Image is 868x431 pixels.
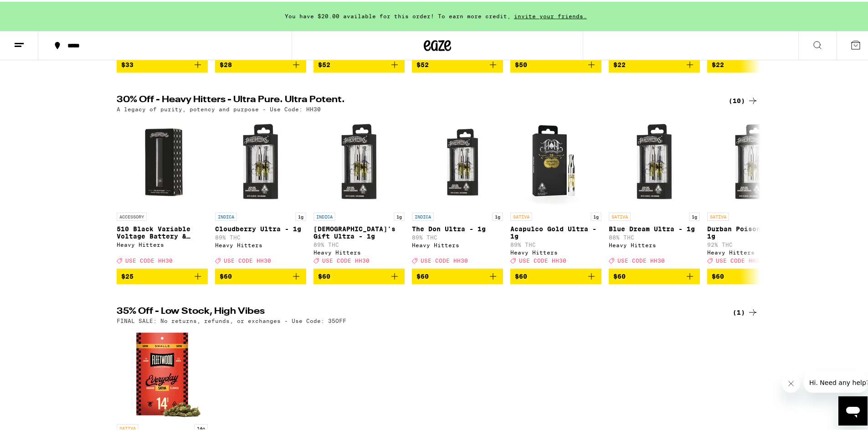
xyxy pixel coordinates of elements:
[613,59,626,67] span: $22
[609,240,700,246] div: Heavy Hitters
[215,211,237,219] p: INDICA
[215,267,306,282] button: Add to bag
[782,373,800,391] iframe: Close message
[510,211,532,219] p: SATIVA
[215,240,306,246] div: Heavy Hitters
[609,211,631,219] p: SATIVA
[318,59,330,67] span: $52
[313,211,335,219] p: INDICA
[733,305,758,316] a: (1)
[220,59,232,67] span: $28
[519,256,566,262] span: USE CODE HH30
[117,115,208,266] a: Open page for 510 Black Variable Voltage Battery & Charger from Heavy Hitters
[313,55,405,71] button: Add to bag
[609,55,700,71] button: Add to bag
[712,271,724,278] span: $60
[416,271,429,278] span: $60
[215,115,306,266] a: Open page for Cloudberry Ultra - 1g from Heavy Hitters
[313,248,405,254] div: Heavy Hitters
[117,115,208,206] img: Heavy Hitters - 510 Black Variable Voltage Battery & Charger
[117,223,208,238] p: 510 Black Variable Voltage Battery & Charger
[313,115,405,206] img: Heavy Hitters - God's Gift Ultra - 1g
[707,115,798,206] img: Heavy Hitters - Durban Poison Ultra - 1g
[804,371,868,391] iframe: Message from company
[318,271,330,278] span: $60
[707,248,798,254] div: Heavy Hitters
[515,271,527,278] span: $60
[510,115,601,266] a: Open page for Acapulco Gold Ultra - 1g from Heavy Hitters
[412,223,503,231] p: The Don Ultra - 1g
[117,267,208,282] button: Add to bag
[194,422,208,431] p: 14g
[591,211,601,219] p: 1g
[609,267,700,282] button: Add to bag
[215,55,306,71] button: Add to bag
[313,223,405,238] p: [DEMOGRAPHIC_DATA]'s Gift Ultra - 1g
[510,240,601,246] p: 89% THC
[220,271,232,278] span: $60
[689,211,700,219] p: 1g
[412,115,503,206] img: Heavy Hitters - The Don Ultra - 1g
[609,115,700,206] img: Heavy Hitters - Blue Dream Ultra - 1g
[117,305,714,316] h2: 35% Off - Low Stock, High Vibes
[117,93,714,104] h2: 30% Off - Heavy Hitters - Ultra Pure. Ultra Potent.
[729,93,758,104] a: (10)
[394,211,405,219] p: 1g
[707,240,798,246] p: 92% THC
[707,211,729,219] p: SATIVA
[510,55,601,71] button: Add to bag
[515,59,527,67] span: $50
[712,59,724,67] span: $22
[313,267,405,282] button: Add to bag
[412,267,503,282] button: Add to bag
[117,316,346,322] p: FINAL SALE: No returns, refunds, or exchanges - Use Code: 35OFF
[412,233,503,239] p: 89% THC
[609,223,700,231] p: Blue Dream Ultra - 1g
[412,55,503,71] button: Add to bag
[707,115,798,266] a: Open page for Durban Poison Ultra - 1g from Heavy Hitters
[421,256,468,262] span: USE CODE HH30
[313,115,405,266] a: Open page for God's Gift Ultra - 1g from Heavy Hitters
[125,256,173,262] span: USE CODE HH30
[295,211,306,219] p: 1g
[215,115,306,206] img: Heavy Hitters - Cloudberry Ultra - 1g
[838,395,868,424] iframe: Button to launch messaging window
[215,233,306,239] p: 89% THC
[416,59,429,67] span: $52
[617,256,665,262] span: USE CODE HH30
[117,240,208,246] div: Heavy Hitters
[707,55,798,71] button: Add to bag
[609,233,700,239] p: 88% THC
[117,104,321,110] p: A legacy of purity, potency and purpose - Use Code: HH30
[285,11,511,17] span: You have $20.00 available for this order! To earn more credit,
[609,115,700,266] a: Open page for Blue Dream Ultra - 1g from Heavy Hitters
[412,211,434,219] p: INDICA
[510,267,601,282] button: Add to bag
[313,240,405,246] p: 89% THC
[117,422,139,431] p: SATIVA
[511,11,590,17] span: invite your friends.
[121,271,134,278] span: $25
[5,6,66,14] span: Hi. Need any help?
[224,256,271,262] span: USE CODE HH30
[510,115,601,206] img: Heavy Hitters - Acapulco Gold Ultra - 1g
[707,267,798,282] button: Add to bag
[613,271,626,278] span: $60
[412,240,503,246] div: Heavy Hitters
[510,248,601,254] div: Heavy Hitters
[716,256,763,262] span: USE CODE HH30
[412,115,503,266] a: Open page for The Don Ultra - 1g from Heavy Hitters
[322,256,370,262] span: USE CODE HH30
[117,55,208,71] button: Add to bag
[510,223,601,238] p: Acapulco Gold Ultra - 1g
[215,223,306,231] p: Cloudberry Ultra - 1g
[492,211,503,219] p: 1g
[121,59,134,67] span: $33
[117,327,208,418] img: Fleetwood - UK Cheese Smalls - 14g
[707,223,798,238] p: Durban Poison Ultra - 1g
[117,211,147,219] p: ACCESSORY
